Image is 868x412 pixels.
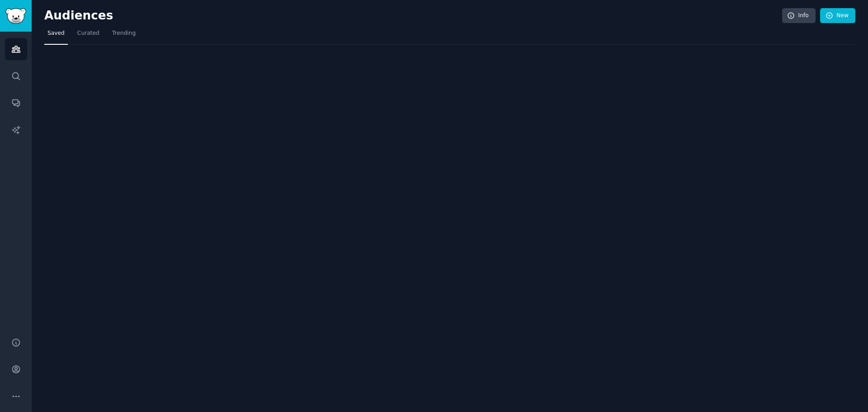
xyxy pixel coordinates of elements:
span: Saved [47,29,65,38]
a: New [820,8,855,24]
img: GummySearch logo [5,8,26,24]
span: Trending [112,29,136,38]
a: Saved [44,26,68,45]
a: Curated [74,26,103,45]
span: Curated [77,29,99,38]
a: Trending [109,26,139,45]
a: Info [782,8,816,24]
h2: Audiences [44,9,782,23]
